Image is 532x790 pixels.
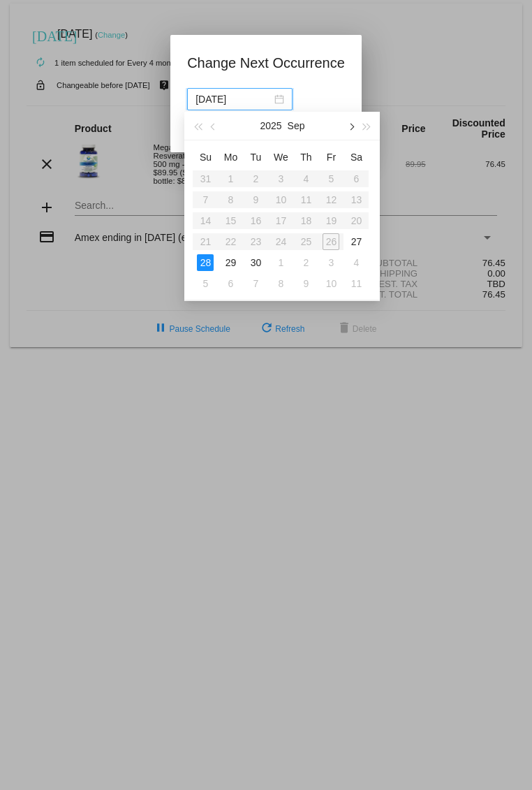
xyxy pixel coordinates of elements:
[222,254,239,271] div: 29
[348,254,364,271] div: 4
[272,254,289,271] div: 1
[359,112,374,140] button: Next year (Control + right)
[247,254,264,271] div: 30
[293,252,318,273] td: 10/2/2025
[318,273,343,294] td: 10/10/2025
[297,275,314,292] div: 9
[323,254,339,271] div: 3
[272,275,289,292] div: 8
[222,275,239,292] div: 6
[197,254,214,271] div: 28
[318,146,343,168] th: Fri
[218,252,243,273] td: 9/29/2025
[193,146,218,168] th: Sun
[195,92,272,107] input: Select date
[348,275,364,292] div: 11
[348,233,364,250] div: 27
[243,273,268,294] td: 10/7/2025
[268,146,293,168] th: Wed
[218,146,243,168] th: Mon
[323,275,339,292] div: 10
[243,252,268,273] td: 9/30/2025
[187,52,345,74] h1: Change Next Occurrence
[288,112,305,140] button: Sep
[297,254,314,271] div: 2
[268,273,293,294] td: 10/8/2025
[318,252,343,273] td: 10/3/2025
[197,275,214,292] div: 5
[193,273,218,294] td: 10/5/2025
[268,252,293,273] td: 10/1/2025
[343,252,369,273] td: 10/4/2025
[247,275,264,292] div: 7
[293,273,318,294] td: 10/9/2025
[343,146,369,168] th: Sat
[218,273,243,294] td: 10/6/2025
[343,112,359,140] button: Next month (PageDown)
[243,146,268,168] th: Tue
[343,273,369,294] td: 10/11/2025
[343,231,369,252] td: 9/27/2025
[193,252,218,273] td: 9/28/2025
[206,112,221,140] button: Previous month (PageUp)
[190,112,205,140] button: Last year (Control + left)
[260,112,281,140] button: 2025
[293,146,318,168] th: Thu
